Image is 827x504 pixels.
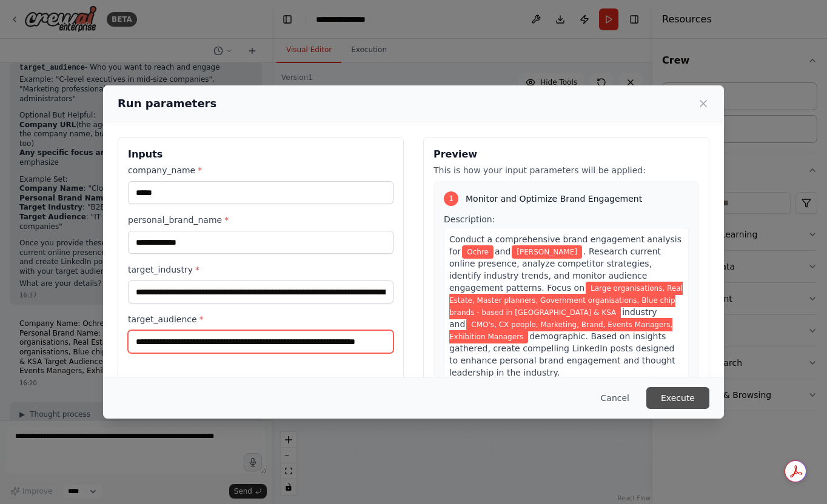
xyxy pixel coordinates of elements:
[128,264,393,276] label: target_industry
[449,234,681,256] span: Conduct a comprehensive brand engagement analysis for
[128,214,393,226] label: personal_brand_name
[512,245,582,259] span: Variable: personal_brand_name
[462,245,494,259] span: Variable: company_name
[444,191,458,206] div: 1
[449,282,683,319] span: Variable: target_industry
[128,147,393,162] h3: Inputs
[434,164,699,176] p: This is how your input parameters will be applied:
[495,247,511,256] span: and
[449,331,675,377] span: demographic. Based on insights gathered, create compelling LinkedIn posts designed to enhance per...
[591,387,639,409] button: Cancel
[118,95,216,112] h2: Run parameters
[646,387,709,409] button: Execute
[434,147,699,162] h3: Preview
[449,318,672,343] span: Variable: target_audience
[128,164,393,176] label: company_name
[466,193,642,205] span: Monitor and Optimize Brand Engagement
[444,214,495,224] span: Description:
[128,313,393,325] label: target_audience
